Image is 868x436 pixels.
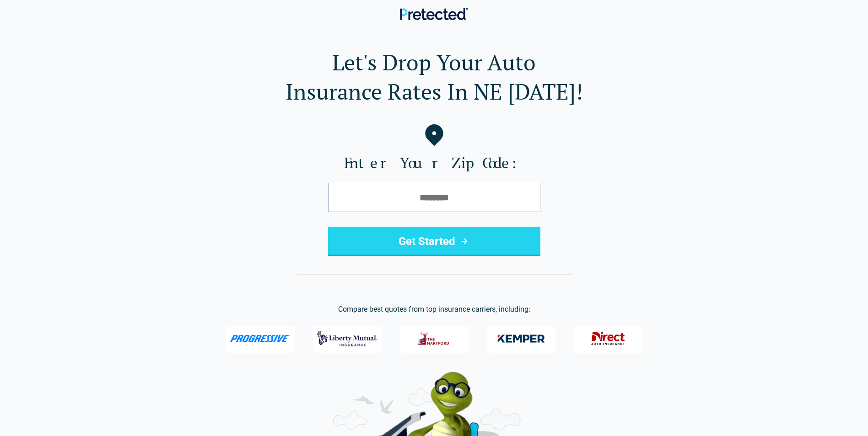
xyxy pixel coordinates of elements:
img: Liberty Mutual [317,327,377,351]
img: Pretected [400,8,468,20]
p: Compare best quotes from top insurance carriers, including: [15,304,853,315]
button: Get Started [328,227,540,256]
h1: Let's Drop Your Auto Insurance Rates In NE [DATE]! [15,48,853,106]
label: Enter Your Zip Code: [15,154,853,172]
img: Progressive [230,335,291,342]
img: The Hartford [412,327,457,351]
img: Kemper [491,327,551,351]
img: Direct General [586,327,631,351]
